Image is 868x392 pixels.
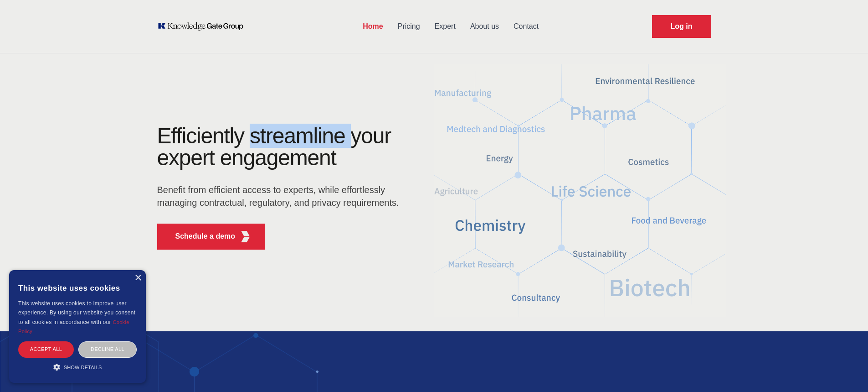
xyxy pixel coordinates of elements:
[64,365,102,370] span: Show details
[157,22,250,31] a: KOL Knowledge Platform: Talk to Key External Experts (KEE)
[434,59,726,322] img: KGG Fifth Element RED
[18,277,137,299] div: This website uses cookies
[463,15,506,38] a: About us
[652,15,711,38] a: Request Demo
[355,15,390,38] a: Home
[157,224,265,250] button: Schedule a demoKGG Fifth Element RED
[390,15,427,38] a: Pricing
[78,341,137,357] div: Decline all
[240,231,251,242] img: KGG Fifth Element RED
[18,319,129,334] a: Cookie Policy
[18,300,135,325] span: This website uses cookies to improve user experience. By using our website you consent to all coo...
[427,15,463,38] a: Expert
[18,362,137,371] div: Show details
[134,275,141,282] div: Close
[822,348,868,392] iframe: Chat Widget
[18,341,74,357] div: Accept all
[506,15,546,38] a: Contact
[175,231,236,242] p: Schedule a demo
[157,124,391,170] h1: Efficiently streamline your expert engagement
[157,183,405,209] p: Benefit from efficient access to experts, while effortlessly managing contractual, regulatory, an...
